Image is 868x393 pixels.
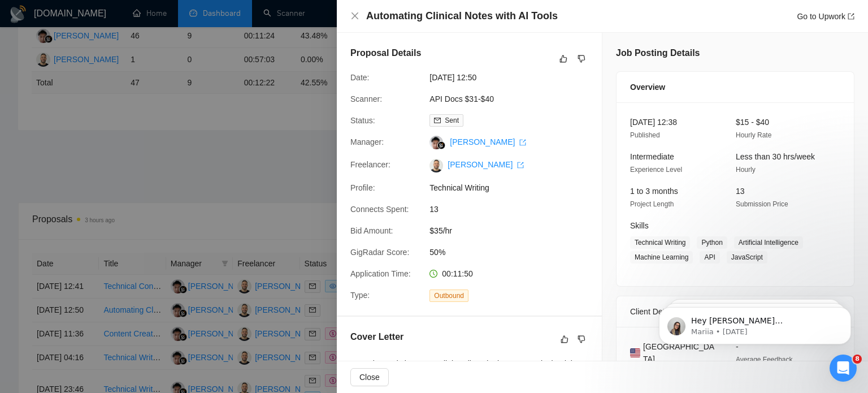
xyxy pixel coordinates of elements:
[630,81,665,93] span: Overview
[848,13,854,20] span: export
[630,347,640,359] img: 🇺🇸
[736,152,815,161] span: Less than 30 hrs/week
[429,71,599,84] span: [DATE] 12:50
[429,290,468,302] span: Outbound
[616,46,700,60] h5: Job Posting Details
[630,166,682,174] span: Experience Level
[350,269,411,278] span: Application Time:
[630,200,674,208] span: Project Length
[517,162,524,169] span: export
[350,160,390,169] span: Freelancer:
[429,246,599,258] span: 50%
[448,160,524,169] a: [PERSON_NAME] export
[366,9,558,23] h4: Automating Clinical Notes with AI Tools
[350,226,393,235] span: Bid Amount:
[557,52,570,66] button: like
[630,131,660,139] span: Published
[437,141,445,149] img: gigradar-bm.png
[429,94,494,103] a: API Docs $31-$40
[434,117,441,124] span: mail
[429,203,599,215] span: 13
[736,187,745,196] span: 13
[736,131,771,139] span: Hourly Rate
[578,335,585,344] span: dislike
[350,94,382,103] span: Scanner:
[630,251,693,264] span: Machine Learning
[429,182,599,194] span: Technical Writing
[559,54,567,63] span: like
[630,236,690,249] span: Technical Writing
[350,137,384,146] span: Manager:
[575,52,588,66] button: dislike
[350,183,375,192] span: Profile:
[697,236,727,249] span: Python
[630,221,649,230] span: Skills
[736,200,788,208] span: Submission Price
[429,224,599,237] span: $35/hr
[350,11,359,21] button: Close
[350,248,409,257] span: GigRadar Score:
[727,251,767,264] span: JavaScript
[450,137,526,146] a: [PERSON_NAME] export
[429,270,437,278] span: clock-circle
[350,368,389,386] button: Close
[350,330,403,344] h5: Cover Letter
[350,205,409,214] span: Connects Spent:
[575,332,588,346] button: dislike
[736,166,756,174] span: Hourly
[350,73,369,82] span: Date:
[561,335,568,344] span: like
[700,251,719,264] span: API
[350,46,421,60] h5: Proposal Details
[734,236,803,249] span: Artificial Intelligence
[558,332,571,346] button: like
[642,283,868,362] iframe: Intercom notifications message
[350,11,359,20] span: close
[630,296,840,327] div: Client Details
[519,139,526,146] span: export
[797,12,854,21] a: Go to Upworkexport
[442,269,473,278] span: 00:11:50
[830,355,857,382] iframe: Intercom live chat
[853,355,862,364] span: 8
[445,116,459,124] span: Sent
[429,159,443,172] img: c19XLmcAaUyE9YycPbSzpZPd2PgtMd-FraBXnkcQxUjRPkypxg5ZkPR_xSq_QJIOqG
[359,371,380,383] span: Close
[630,118,677,127] span: [DATE] 12:38
[630,152,674,161] span: Intermediate
[736,118,769,127] span: $15 - $40
[350,116,375,125] span: Status:
[578,54,585,63] span: dislike
[630,187,678,196] span: 1 to 3 months
[350,291,370,300] span: Type:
